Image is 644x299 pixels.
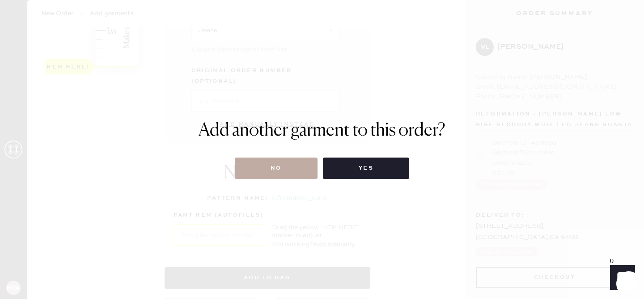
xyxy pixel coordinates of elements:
h1: Add another garment to this order? [199,120,445,141]
iframe: Front Chat [602,259,640,297]
button: Yes [323,158,409,179]
button: No [235,158,318,179]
